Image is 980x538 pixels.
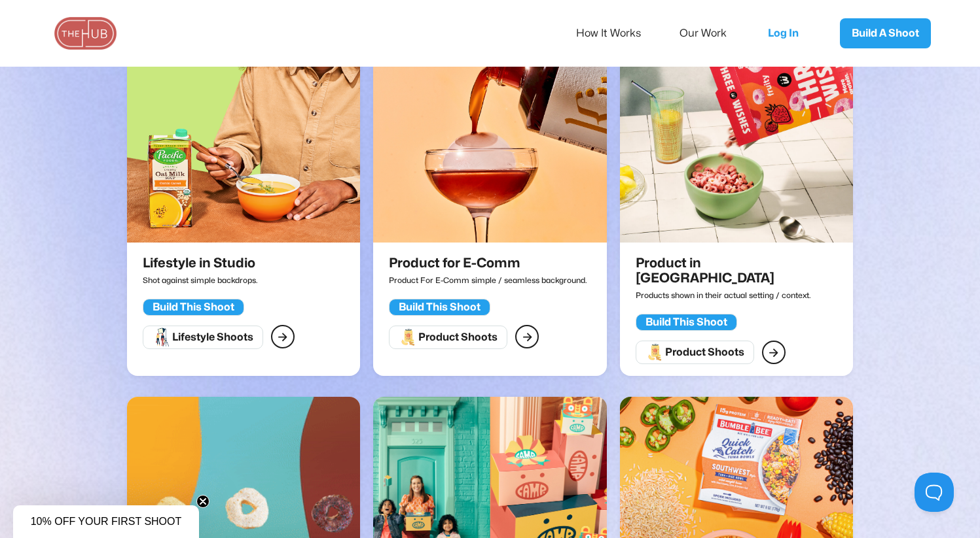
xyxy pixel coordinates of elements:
iframe: Toggle Customer Support [915,473,954,512]
div:  [769,344,778,361]
h2: Product in [GEOGRAPHIC_DATA] [636,256,837,286]
div:  [278,328,287,345]
a: Build A Shoot [840,18,931,48]
div: Build This Shoot [153,301,234,314]
span: 10% OFF YOUR FIRST SHOOT [31,516,182,527]
a: How It Works [576,20,659,47]
div: Product Shoots [665,346,744,359]
img: Product Shoots [645,343,665,362]
img: Product for E-Comm [373,7,606,243]
p: Products shown in their actual setting / context. [636,286,843,304]
a:  [515,325,539,348]
img: Product in Situ [620,7,853,243]
a: Product for E-Comm [373,7,606,256]
div: Build This Shoot [399,301,481,314]
p: Product For E-Comm simple / seamless background. [389,271,587,289]
a:  [762,341,786,364]
img: Product Shoots [399,328,418,347]
h2: Product for E-Comm [389,256,581,271]
img: Lifestyle Shoots [153,328,172,347]
a: Build This Shoot [143,295,244,316]
img: Lifestyle in Studio [127,7,360,243]
a: Build This Shoot [389,295,490,316]
a: Lifestyle in Studio [127,7,360,256]
h2: Lifestyle in Studio [143,256,255,271]
a: Log In [755,12,820,55]
a: Product in Situ [620,7,853,256]
p: Shot against simple backdrops. [143,271,261,289]
div: Build This Shoot [645,316,727,329]
a: Build This Shoot [636,311,737,331]
a: Our Work [680,20,744,47]
div: Product Shoots [418,331,498,344]
a:  [271,325,295,348]
div: Lifestyle Shoots [172,331,253,344]
button: Close teaser [196,495,209,508]
div:  [522,328,532,345]
div: 10% OFF YOUR FIRST SHOOTClose teaser [13,505,199,538]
